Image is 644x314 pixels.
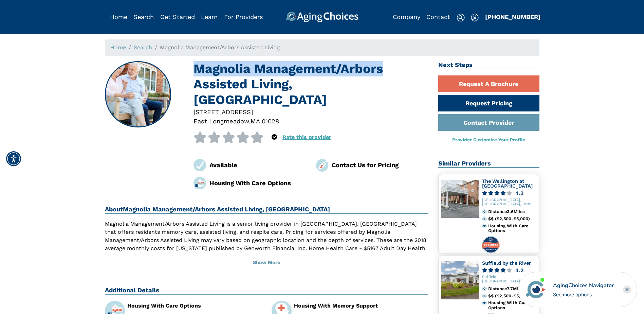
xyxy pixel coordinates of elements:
div: Housing With Care Options [127,303,261,309]
div: $$ ($2,500-$5,000) [488,294,536,298]
a: The Wellington at [GEOGRAPHIC_DATA] [482,178,533,189]
div: $$ ($2,500-$5,000) [488,216,536,221]
img: search-icon.svg [457,14,465,22]
img: premium-profile-badge.svg [482,236,500,253]
h2: Next Steps [438,61,539,69]
a: Request Pricing [438,95,539,111]
div: Distance 7.7 Miles [488,286,536,291]
a: For Providers [224,13,263,20]
div: Suffield, [GEOGRAPHIC_DATA], 06078 [482,275,536,284]
img: cost.svg [482,294,487,298]
a: Learn [201,13,218,20]
h2: Similar Providers [438,160,539,168]
a: Get Started [160,13,195,20]
div: Housing With Care Options [209,178,306,188]
a: Contact [426,13,450,20]
a: Home [110,13,127,20]
a: Suffield by the River [482,260,531,266]
a: 4.2 [482,268,536,273]
nav: breadcrumb [105,39,539,56]
h2: Additional Details [105,286,428,295]
a: Home [110,44,126,51]
a: Search [133,13,154,20]
span: MA [251,118,260,125]
div: See more options [553,291,614,298]
div: Accessibility Menu [6,151,21,166]
a: [PHONE_NUMBER] [485,13,540,20]
img: user-icon.svg [471,14,479,22]
a: Request A Brochure [438,75,539,92]
div: Available [209,160,306,170]
div: Housing With Memory Support [294,303,428,309]
div: 4.2 [515,268,523,273]
h1: Magnolia Management/Arbors Assisted Living, [GEOGRAPHIC_DATA] [194,61,428,107]
div: Popover trigger [272,132,277,143]
span: , [260,118,262,125]
div: Housing With Care Options [488,300,536,310]
span: , [249,118,251,125]
span: East Longmeadow [194,118,249,125]
img: avatar [524,278,547,301]
div: AgingChoices Navigator [553,281,614,290]
div: Close [623,285,631,294]
img: primary.svg [482,300,487,305]
img: Magnolia Management/Arbors Assisted Living, East Longmeadow MA [105,62,170,127]
a: Rate this provider [282,134,331,140]
p: Magnolia Management/Arbors Assisted Living is a senior living provider in [GEOGRAPHIC_DATA], [GEO... [105,220,428,269]
img: primary.svg [482,224,487,228]
img: AgingChoices [286,12,358,22]
div: 01028 [262,117,279,126]
div: 4.3 [515,191,523,196]
div: [STREET_ADDRESS] [194,107,428,117]
img: cost.svg [482,216,487,221]
div: Popover trigger [133,12,154,22]
h2: About Magnolia Management/Arbors Assisted Living, [GEOGRAPHIC_DATA] [105,206,428,214]
a: Contact Provider [438,114,539,131]
button: Show More [105,255,428,270]
span: Magnolia Management/Arbors Assisted Living [160,44,280,51]
div: Contact Us for Pricing [332,160,428,170]
div: [GEOGRAPHIC_DATA], [GEOGRAPHIC_DATA], 01119 [482,198,536,207]
a: Search [134,44,152,51]
a: 4.3 [482,191,536,196]
div: Popover trigger [471,12,479,22]
a: Company [393,13,420,20]
img: distance.svg [482,286,487,291]
div: Housing With Care Options [488,224,536,233]
a: Provider Customize Your Profile [452,137,525,142]
div: Distance 3.6 Miles [488,209,536,214]
img: distance.svg [482,209,487,214]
